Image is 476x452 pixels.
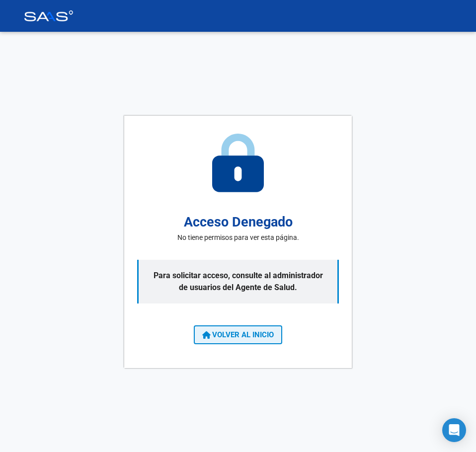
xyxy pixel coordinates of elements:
img: access-denied [212,134,264,192]
h2: Acceso Denegado [184,212,293,232]
div: Open Intercom Messenger [442,418,466,442]
p: Para solicitar acceso, consulte al administrador de usuarios del Agente de Salud. [137,260,339,303]
p: No tiene permisos para ver esta página. [177,232,299,243]
button: VOLVER AL INICIO [194,325,282,344]
span: VOLVER AL INICIO [202,330,274,339]
img: Logo SAAS [24,10,74,21]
